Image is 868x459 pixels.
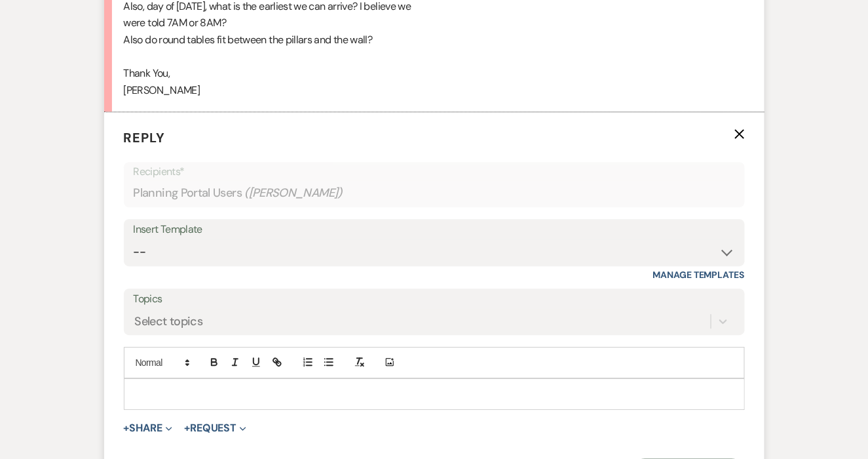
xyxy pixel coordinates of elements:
[124,129,166,146] span: Reply
[184,423,190,433] span: +
[124,423,173,433] button: Share
[244,184,343,202] span: ( [PERSON_NAME] )
[134,290,735,309] label: Topics
[184,423,246,433] button: Request
[124,423,130,433] span: +
[134,163,735,180] p: Recipients*
[135,312,203,330] div: Select topics
[134,220,735,239] div: Insert Template
[134,180,735,206] div: Planning Portal Users
[653,269,745,281] a: Manage Templates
